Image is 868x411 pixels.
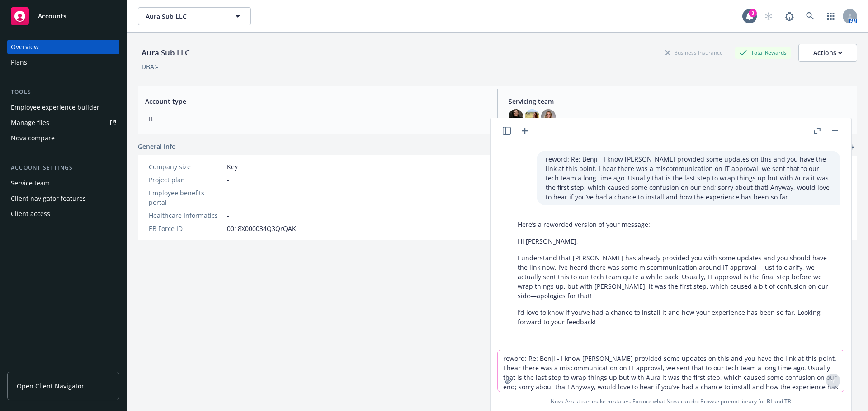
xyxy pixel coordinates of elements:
span: EB [145,114,486,124]
span: Open Client Navigator [17,381,84,391]
span: Servicing team [509,97,850,106]
span: - [227,193,229,203]
div: Employee benefits portal [149,188,223,207]
div: Service team [11,176,50,190]
a: Switch app [822,7,840,25]
img: photo [525,109,539,124]
div: Client navigator features [11,191,86,206]
a: Client navigator features [7,191,119,206]
div: Healthcare Informatics [149,211,223,220]
a: TR [784,397,791,405]
a: Search [801,7,819,25]
div: Total Rewards [735,47,791,58]
span: Key [227,162,238,171]
a: Client access [7,207,119,221]
div: Aura Sub LLC [138,47,193,59]
a: add [846,142,857,152]
span: 0018X000034Q3QrQAK [227,224,296,233]
div: DBA: - [142,62,158,71]
span: General info [138,142,176,151]
div: Plans [11,55,27,69]
span: - [227,211,229,220]
p: Hi [PERSON_NAME], [518,236,831,246]
div: Business Insurance [660,47,727,58]
div: Company size [149,162,223,171]
div: Nova compare [11,131,55,145]
div: EB Force ID [149,224,223,233]
a: BI [767,397,772,405]
p: I understand that [PERSON_NAME] has already provided you with some updates and you should have th... [518,253,831,300]
a: Start snowing [759,7,778,25]
span: - [227,175,229,185]
a: Nova compare [7,131,119,145]
img: photo [541,109,556,124]
a: Plans [7,55,119,69]
img: photo [509,109,523,124]
div: Tools [7,88,119,97]
a: Service team [7,176,119,190]
span: Nova Assist can make mistakes. Explore what Nova can do: Browse prompt library for and [551,392,791,411]
span: Account type [145,97,486,106]
span: Aura Sub LLC [146,12,224,21]
a: Report a Bug [780,7,798,25]
div: Actions [813,44,842,61]
p: Here’s a reworded version of your message: [518,220,831,229]
a: Employee experience builder [7,100,119,115]
div: Account settings [7,163,119,172]
p: reword: Re: Benji - I know [PERSON_NAME] provided some updates on this and you have the link at t... [546,154,831,202]
div: Employee experience builder [11,100,99,115]
div: Client access [11,207,50,221]
div: Manage files [11,115,49,130]
button: Actions [798,44,857,62]
span: Accounts [38,13,66,20]
div: Project plan [149,175,223,185]
a: Overview [7,40,119,54]
p: I’d love to know if you’ve had a chance to install it and how your experience has been so far. Lo... [518,308,831,327]
div: 3 [749,9,757,17]
a: Accounts [7,4,119,29]
a: Manage files [7,115,119,130]
div: Overview [11,40,39,54]
button: Aura Sub LLC [138,7,251,25]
